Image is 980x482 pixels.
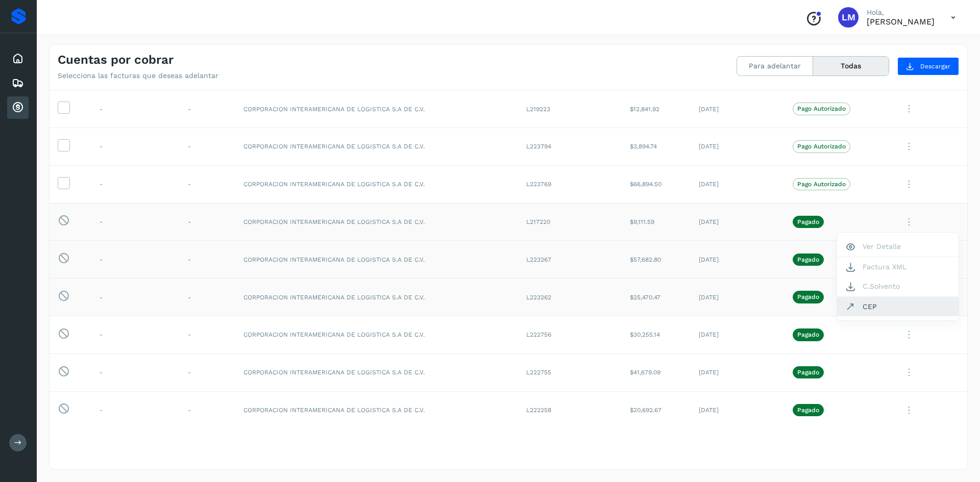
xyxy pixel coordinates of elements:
div: Embarques [7,72,29,94]
div: Cuentas por cobrar [7,96,29,119]
button: Ver Detalle [837,237,959,257]
button: CEP [837,297,959,316]
div: Inicio [7,47,29,70]
button: Factura XML [837,257,959,276]
button: C.Solvento [837,276,959,296]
